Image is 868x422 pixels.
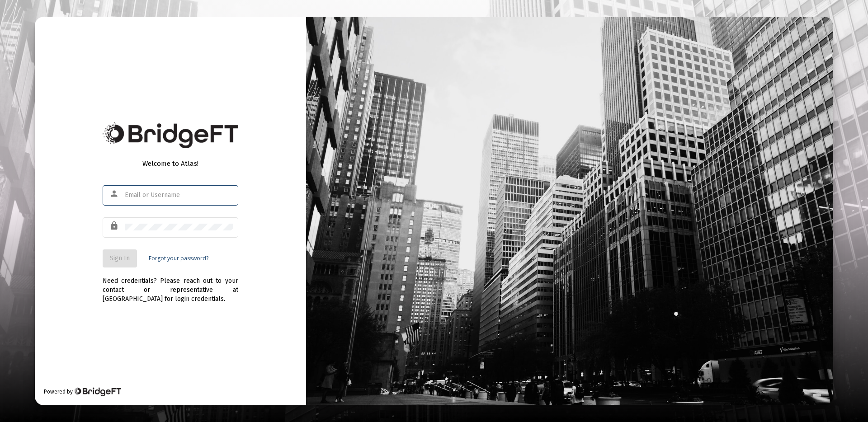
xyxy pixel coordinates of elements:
a: Forgot your password? [149,254,208,263]
img: Bridge Financial Technology Logo [74,387,121,396]
span: Sign In [110,254,130,262]
img: Bridge Financial Technology Logo [103,122,238,148]
button: Sign In [103,249,137,267]
input: Email or Username [125,192,233,199]
div: Powered by [44,387,121,396]
mat-icon: lock [109,220,120,231]
div: Need credentials? Please reach out to your contact or representative at [GEOGRAPHIC_DATA] for log... [103,267,238,304]
div: Welcome to Atlas! [103,159,238,168]
mat-icon: person [109,188,120,199]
